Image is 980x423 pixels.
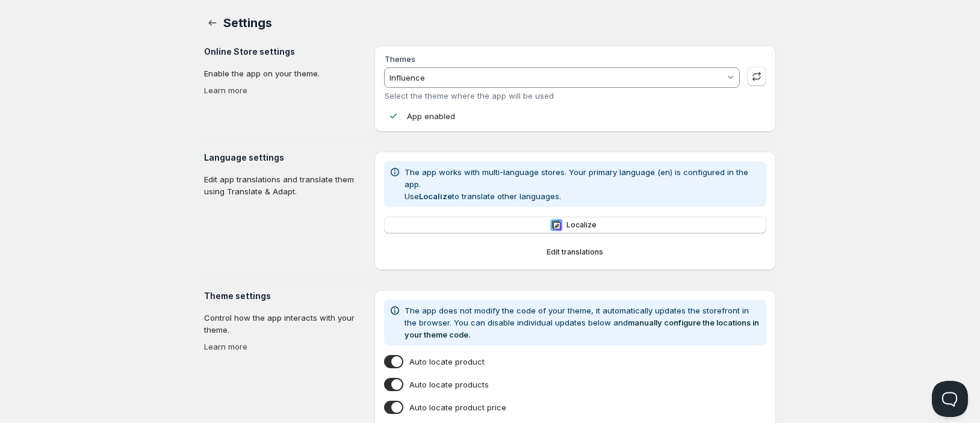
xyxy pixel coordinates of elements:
span: Edit translations [547,247,603,257]
p: App enabled [407,110,455,122]
b: Localize [419,191,452,201]
h3: Language settings [204,152,365,164]
div: Select the theme where the app will be used [385,91,740,100]
p: Enable the app on your theme. [204,67,365,79]
p: Control how the app interacts with your theme. [204,312,365,336]
h3: Online Store settings [204,46,365,58]
iframe: Help Scout Beacon - Open [932,381,968,417]
p: The app does not modify the code of your theme, it automatically updates the storefront in the br... [405,304,761,341]
a: Learn more [204,85,247,95]
span: Settings [223,16,271,30]
p: The app works with multi-language stores. Your primary language (en) is configured in the app. Us... [405,166,761,202]
button: LocalizeLocalize [384,217,766,233]
h3: Theme settings [204,290,365,302]
span: Auto locate product [409,356,485,368]
span: Localize [566,220,597,230]
img: Localize [550,219,562,231]
p: Edit app translations and translate them using Translate & Adapt. [204,173,365,197]
label: Themes [385,54,415,64]
button: Edit translations [384,244,766,261]
a: manually configure the locations in your theme code. [405,318,759,339]
span: Auto locate product price [409,401,506,413]
span: Auto locate products [409,378,489,391]
a: Learn more [204,342,247,351]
